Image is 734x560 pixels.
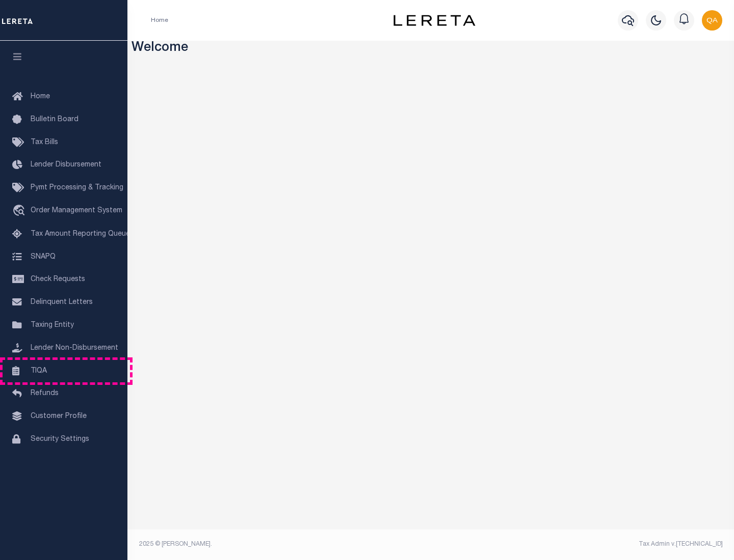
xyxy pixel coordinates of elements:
[31,139,58,146] span: Tax Bills
[31,436,89,443] span: Security Settings
[31,367,47,374] span: TIQA
[31,93,50,100] span: Home
[31,345,118,352] span: Lender Non-Disbursement
[31,207,122,214] span: Order Management System
[438,540,723,549] div: Tax Admin v.[TECHNICAL_ID]
[31,390,59,397] span: Refunds
[31,299,93,306] span: Delinquent Letters
[132,41,730,57] h3: Welcome
[31,276,85,283] span: Check Requests
[31,184,123,191] span: Pymt Processing & Tracking
[394,15,475,26] img: logo-dark.svg
[702,10,722,31] img: svg+xml;base64,PHN2ZyB4bWxucz0iaHR0cDovL3d3dy53My5vcmcvMjAwMC9zdmciIHBvaW50ZXItZXZlbnRzPSJub25lIi...
[31,116,78,123] span: Bulletin Board
[31,413,87,420] span: Customer Profile
[151,16,168,25] li: Home
[31,161,101,169] span: Lender Disbursement
[31,322,74,329] span: Taxing Entity
[12,205,29,218] i: travel_explore
[31,253,56,260] span: SNAPQ
[132,540,431,549] div: 2025 © [PERSON_NAME].
[31,231,130,238] span: Tax Amount Reporting Queue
